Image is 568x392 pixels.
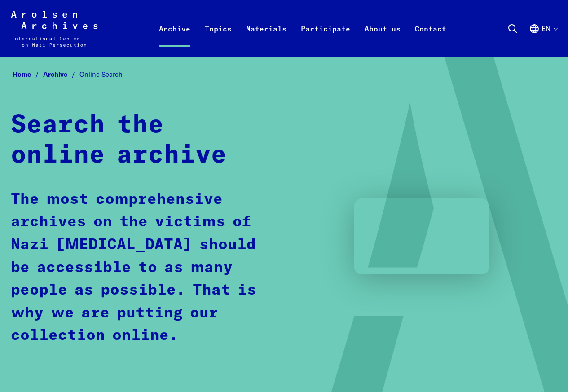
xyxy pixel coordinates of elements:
[13,70,43,79] a: Home
[239,22,294,57] a: Materials
[198,22,239,57] a: Topics
[79,70,123,79] span: Online Search
[11,189,269,348] p: The most comprehensive archives on the victims of Nazi [MEDICAL_DATA] should be accessible to as ...
[152,11,454,47] nav: Primary
[529,23,557,56] button: English, language selection
[357,22,408,57] a: About us
[11,68,557,81] nav: Breadcrumb
[408,22,454,57] a: Contact
[11,113,227,168] strong: Search the online archive
[43,70,79,79] a: Archive
[294,22,357,57] a: Participate
[152,22,198,57] a: Archive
